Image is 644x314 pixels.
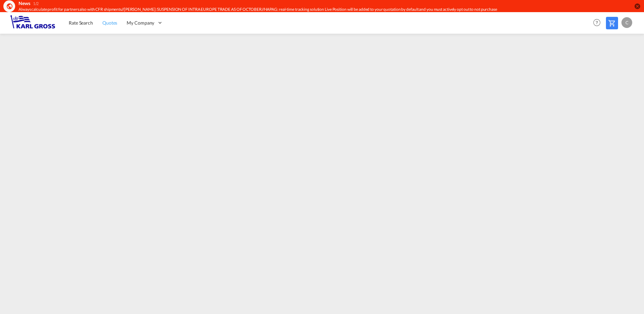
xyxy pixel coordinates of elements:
div: C [621,17,632,28]
span: My Company [127,20,154,26]
img: 3269c73066d711f095e541db4db89301.png [10,15,56,30]
a: Quotes [98,12,122,34]
div: Help [591,17,606,29]
span: Quotes [102,20,117,26]
md-icon: icon-earth [6,3,13,9]
a: Rate Search [64,12,98,34]
div: 1/2 [33,1,39,7]
button: icon-close-circle [634,3,641,9]
div: Always calculate profit for partners also with CFR shipments//YANG MING: SUSPENSION OF INTRA EURO... [19,7,545,12]
div: My Company [122,12,168,34]
span: Help [591,17,603,28]
span: Rate Search [69,20,93,26]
